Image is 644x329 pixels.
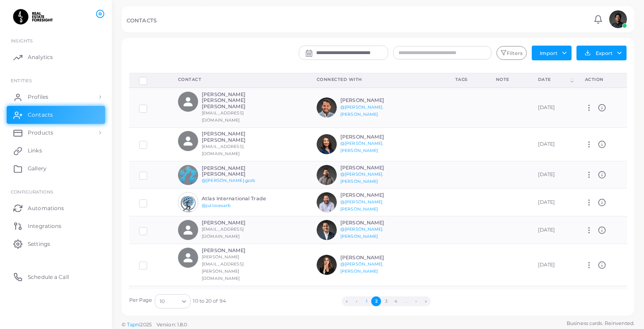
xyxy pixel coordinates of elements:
[127,321,140,328] a: Tapni
[182,252,194,264] svg: person fill
[496,46,527,60] button: Filters
[7,142,105,160] a: Links
[11,189,53,194] span: Configurations
[609,10,627,28] img: avatar
[28,204,64,212] span: Automations
[317,76,436,83] div: Connected With
[340,192,406,198] h6: [PERSON_NAME]
[28,164,47,173] span: Gallery
[340,255,406,261] h6: [PERSON_NAME]
[7,235,105,253] a: Settings
[8,8,58,25] img: logo
[7,48,105,66] a: Analytics
[202,248,267,253] h6: [PERSON_NAME]
[202,254,244,281] small: [PERSON_NAME][EMAIL_ADDRESS][PERSON_NAME][DOMAIN_NAME]
[28,53,53,61] span: Analytics
[178,76,297,83] div: Contact
[7,88,105,106] a: Profiles
[7,160,105,177] a: Gallery
[361,296,371,306] button: Go to page 1
[202,110,244,122] small: [EMAIL_ADDRESS][DOMAIN_NAME]
[340,165,406,171] h6: [PERSON_NAME]
[226,296,547,306] ul: Pagination
[538,171,565,178] div: [DATE]
[182,135,194,147] svg: person fill
[317,134,337,154] img: avatar
[28,222,61,230] span: Integrations
[7,199,105,217] a: Automations
[202,131,267,143] h6: [PERSON_NAME] [PERSON_NAME]
[340,105,384,117] a: @[PERSON_NAME].[PERSON_NAME]
[567,320,634,327] span: Business cards. Reinvented.
[340,172,384,184] a: @[PERSON_NAME].[PERSON_NAME]
[140,321,151,329] span: 2025
[411,296,421,306] button: Go to next page
[202,165,267,177] h6: [PERSON_NAME] [PERSON_NAME]
[7,124,105,142] a: Products
[538,76,569,83] div: Date
[202,144,244,156] small: [EMAIL_ADDRESS][DOMAIN_NAME]
[127,17,157,24] h5: CONTACTS
[28,147,42,155] span: Links
[455,76,476,83] div: Tags
[202,178,255,183] a: @[PERSON_NAME].gzzb
[202,220,267,226] h6: [PERSON_NAME]
[342,296,352,306] button: Go to first page
[122,321,187,329] span: ©
[538,104,565,111] div: [DATE]
[317,192,337,212] img: avatar
[28,93,48,101] span: Profiles
[317,165,337,185] img: avatar
[340,220,406,226] h6: [PERSON_NAME]
[155,294,191,308] div: Search for option
[340,134,406,140] h6: [PERSON_NAME]
[193,298,226,305] span: 10 to 20 of 94
[340,262,384,274] a: @[PERSON_NAME].[PERSON_NAME]
[165,296,178,306] input: Search for option
[11,38,33,43] span: INSIGHTS
[182,224,194,236] svg: person fill
[538,141,565,148] div: [DATE]
[340,141,384,153] a: @[PERSON_NAME].[PERSON_NAME]
[202,92,267,110] h6: [PERSON_NAME] [PERSON_NAME] [PERSON_NAME]
[585,76,617,83] div: action
[11,78,32,83] span: ENTITIES
[371,296,381,306] button: Go to page 2
[538,227,565,234] div: [DATE]
[538,262,565,269] div: [DATE]
[202,203,230,208] a: @juliocesarb
[28,129,53,137] span: Products
[496,76,518,83] div: Note
[538,199,565,206] div: [DATE]
[391,296,401,306] button: Go to page 4
[178,165,198,185] img: avatar
[129,73,168,88] th: Row-selection
[340,97,406,103] h6: [PERSON_NAME]
[317,220,337,240] img: avatar
[7,217,105,235] a: Integrations
[340,227,384,239] a: @[PERSON_NAME].[PERSON_NAME]
[532,46,572,60] button: Import
[317,255,337,275] img: avatar
[606,10,629,28] a: avatar
[129,297,153,304] label: Per Page
[28,273,69,281] span: Schedule a Call
[352,296,361,306] button: Go to previous page
[182,96,194,108] svg: person fill
[28,111,53,119] span: Contacts
[421,296,431,306] button: Go to last page
[7,268,105,286] a: Schedule a Call
[202,196,267,202] h6: Atlas International Trade
[202,227,244,239] small: [EMAIL_ADDRESS][DOMAIN_NAME]
[381,296,391,306] button: Go to page 3
[340,199,384,211] a: @[PERSON_NAME].[PERSON_NAME]
[178,192,198,212] img: avatar
[317,97,337,118] img: avatar
[28,240,50,248] span: Settings
[160,297,165,306] span: 10
[7,106,105,124] a: Contacts
[157,321,187,328] span: Version: 1.8.0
